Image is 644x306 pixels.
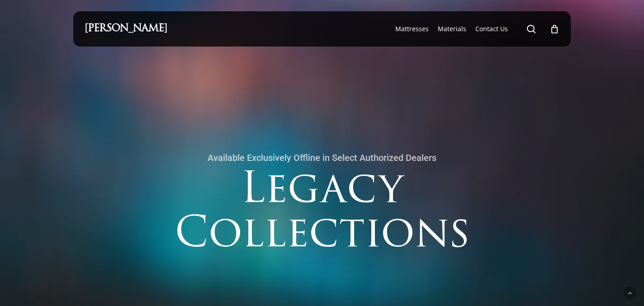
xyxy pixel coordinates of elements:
[475,24,508,33] a: Contact Us
[391,11,559,47] nav: Main Menu
[438,24,466,33] span: Materials
[85,24,167,34] a: [PERSON_NAME]
[623,287,636,300] a: Back to top
[73,150,571,166] h4: Available Exclusively Offline in Select Authorized Dealers
[438,24,466,33] a: Materials
[475,24,508,33] span: Contact Us
[73,169,571,272] h3: Legacy Collections
[549,24,559,34] a: Cart
[395,24,429,33] a: Mattresses
[395,24,429,33] span: Mattresses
